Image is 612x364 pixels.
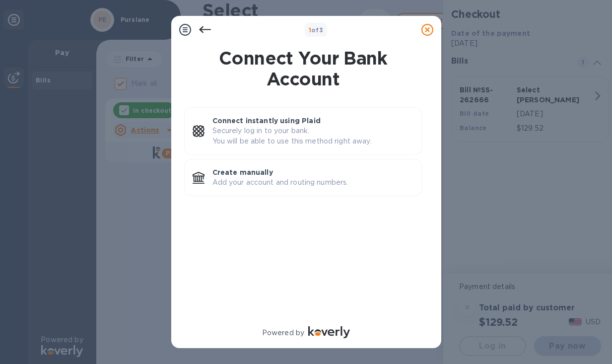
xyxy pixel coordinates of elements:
h1: Connect Your Bank Account [180,48,426,89]
p: Securely log in to your bank. You will be able to use this method right away. [212,126,414,146]
p: Connect instantly using Plaid [212,116,414,126]
img: Logo [308,326,350,338]
p: Add your account and routing numbers. [212,177,414,188]
b: of 3 [309,26,324,34]
p: Powered by [262,328,304,338]
span: 1 [309,26,311,34]
p: Create manually [212,167,414,177]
